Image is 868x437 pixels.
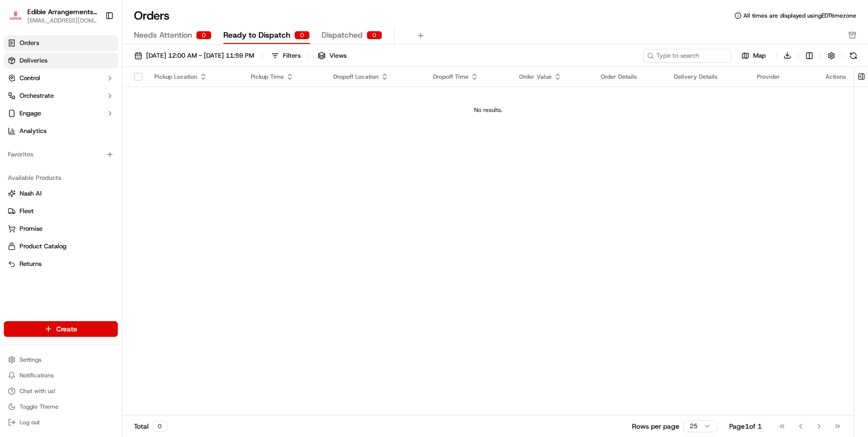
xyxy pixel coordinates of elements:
[223,29,290,41] span: Ready to Dispatch
[4,186,118,201] button: Nash AI
[146,51,254,60] span: [DATE] 12:00 AM - [DATE] 11:59 PM
[4,221,118,237] button: Promise
[322,29,363,41] span: Dispatched
[10,143,18,151] div: 📗
[20,418,40,426] span: Log out
[10,10,29,29] img: Nash
[674,73,741,81] div: Delivery Details
[20,74,40,83] span: Control
[152,421,167,432] div: 0
[33,93,160,103] div: Start new chat
[196,31,212,40] div: 0
[92,142,157,152] span: API Documentation
[8,9,23,23] img: Edible Arrangements - Fayetteville, NC
[4,400,118,414] button: Toggle Theme
[743,12,856,20] span: All times are displayed using EDT timezone
[134,8,170,23] h1: Orders
[20,189,42,198] span: Nash AI
[729,421,762,431] div: Page 1 of 1
[166,96,178,108] button: Start new chat
[97,166,118,173] span: Pylon
[20,91,54,100] span: Orchestrate
[20,260,42,268] span: Returns
[519,73,585,81] div: Order Value
[4,88,118,104] button: Orchestrate
[4,369,118,382] button: Notifications
[825,73,846,81] div: Actions
[267,49,305,63] button: Filters
[83,143,90,151] div: 💻
[20,371,54,379] span: Notifications
[632,421,679,431] p: Rows per page
[251,73,318,81] div: Pickup Time
[4,170,118,186] div: Available Products
[294,31,310,40] div: 0
[20,109,41,118] span: Engage
[283,51,301,60] div: Filters
[20,127,46,135] span: Analytics
[20,387,55,395] span: Chat with us!
[846,49,860,63] button: Refresh
[333,73,417,81] div: Dropoff Location
[4,106,118,121] button: Engage
[757,73,810,81] div: Provider
[20,224,43,233] span: Promise
[134,421,167,432] div: Total
[753,51,766,60] span: Map
[433,73,503,81] div: Dropoff Time
[4,147,118,162] div: Favorites
[20,403,59,411] span: Toggle Theme
[79,138,161,155] a: 💻API Documentation
[8,260,114,268] a: Returns
[735,50,772,62] button: Map
[10,93,27,111] img: 1736555255976-a54dd68f-1ca7-489b-9aae-adbdc363a1c4
[4,123,118,139] a: Analytics
[4,70,118,86] button: Control
[643,49,731,63] input: Type to search
[601,73,658,81] div: Order Details
[27,17,97,24] button: [EMAIL_ADDRESS][DOMAIN_NAME]
[329,51,347,60] span: Views
[8,207,114,216] a: Fleet
[4,239,118,254] button: Product Catalog
[4,53,118,68] a: Deliveries
[4,353,118,367] button: Settings
[20,39,39,47] span: Orders
[134,29,192,41] span: Needs Attention
[33,103,124,111] div: We're available if you need us!
[126,106,850,114] div: No results.
[4,415,118,429] button: Log out
[20,207,34,216] span: Fleet
[4,203,118,219] button: Fleet
[10,39,178,55] p: Welcome 👋
[4,321,118,337] button: Create
[20,56,47,65] span: Deliveries
[8,242,114,251] a: Product Catalog
[4,256,118,272] button: Returns
[69,165,118,173] a: Powered byPylon
[313,49,351,63] button: Views
[25,63,176,73] input: Got a question? Start typing here...
[20,142,75,152] span: Knowledge Base
[154,73,235,81] div: Pickup Location
[130,49,259,63] button: [DATE] 12:00 AM - [DATE] 11:59 PM
[367,31,382,40] div: 0
[4,384,118,398] button: Chat with us!
[4,35,118,51] a: Orders
[20,356,42,364] span: Settings
[4,4,101,27] button: Edible Arrangements - Fayetteville, NCEdible Arrangements - [GEOGRAPHIC_DATA], [GEOGRAPHIC_DATA][...
[6,138,79,155] a: 📗Knowledge Base
[8,224,114,233] a: Promise
[20,242,66,251] span: Product Catalog
[27,7,97,17] button: Edible Arrangements - [GEOGRAPHIC_DATA], [GEOGRAPHIC_DATA]
[8,189,114,198] a: Nash AI
[56,324,77,334] span: Create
